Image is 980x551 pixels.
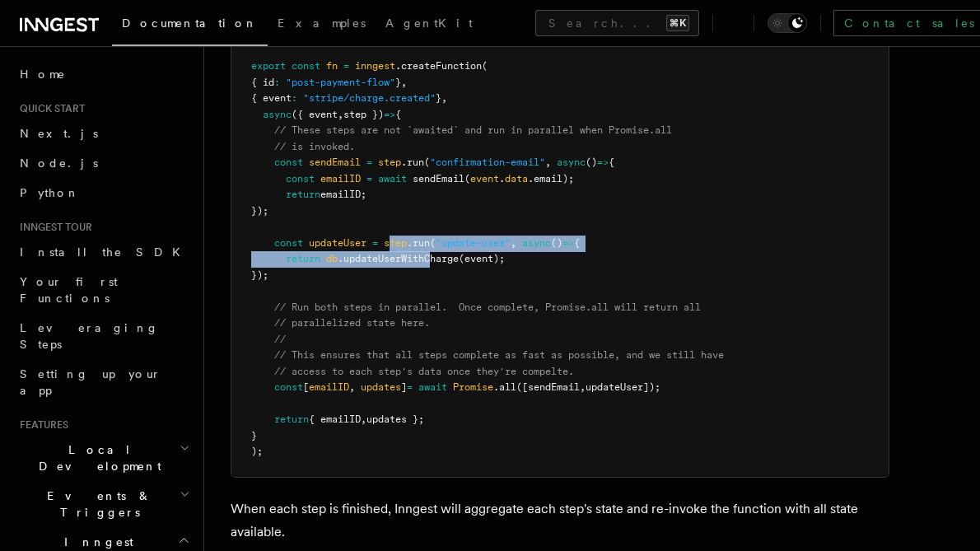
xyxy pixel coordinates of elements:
[586,381,660,393] span: updateUser]);
[338,253,459,264] span: .updateUserWithCharge
[768,13,807,33] button: Toggle dark mode
[20,156,98,170] span: Node.js
[251,205,268,217] span: });
[407,381,413,393] span: =
[303,92,436,104] span: "stripe/charge.created"
[231,497,889,544] p: When each step is finished, Inngest will aggregate each step's state and re-invoke the function w...
[453,381,493,393] span: Promise
[511,237,516,249] span: ,
[361,413,366,425] span: ,
[309,156,361,168] span: sendEmail
[286,189,320,200] span: return
[251,269,268,281] span: });
[516,381,580,393] span: ([sendEmail
[274,413,309,425] span: return
[286,173,315,184] span: const
[528,173,574,184] span: .email);
[505,173,528,184] span: data
[309,237,366,249] span: updateUser
[401,156,424,168] span: .run
[309,413,361,425] span: { emailID
[20,367,161,397] span: Setting up your app
[666,15,689,31] kbd: ⌘K
[395,77,401,88] span: }
[384,237,407,249] span: step
[376,5,483,44] a: AgentKit
[13,441,180,474] span: Local Development
[20,321,159,351] span: Leveraging Steps
[13,148,194,178] a: Node.js
[13,221,92,234] span: Inngest tour
[430,156,545,168] span: "confirmation-email"
[343,109,384,120] span: step })
[326,60,338,72] span: fn
[122,16,258,30] span: Documentation
[395,109,401,120] span: {
[418,381,447,393] span: await
[597,156,609,168] span: =>
[13,178,194,208] a: Python
[436,92,441,104] span: }
[292,109,338,120] span: ({ event
[20,275,118,305] span: Your first Functions
[361,381,401,393] span: updates
[292,92,297,104] span: :
[274,349,724,361] span: // This ensures that all steps complete as fast as possible, and we still have
[522,237,551,249] span: async
[13,435,194,481] button: Local Development
[274,237,303,249] span: const
[274,156,303,168] span: const
[535,10,699,36] button: Search...⌘K
[274,381,303,393] span: const
[13,119,194,148] a: Next.js
[436,237,511,249] span: "update-user"
[274,124,672,136] span: // These steps are not `awaited` and run in parallel when Promise.all
[464,173,470,184] span: (
[309,381,349,393] span: emailID
[385,16,473,30] span: AgentKit
[401,381,407,393] span: ]
[609,156,614,168] span: {
[343,60,349,72] span: =
[274,141,355,152] span: // is invoked.
[274,366,574,377] span: // access to each step's data once they're compelte.
[13,488,180,521] span: Events & Triggers
[13,267,194,313] a: Your first Functions
[112,5,268,46] a: Documentation
[470,173,499,184] span: event
[459,253,505,264] span: (event);
[20,186,80,199] span: Python
[13,481,194,527] button: Events & Triggers
[274,301,701,313] span: // Run both steps in parallel. Once complete, Promise.all will return all
[20,245,190,259] span: Install the SDK
[407,237,430,249] span: .run
[574,237,580,249] span: {
[499,173,505,184] span: .
[562,237,574,249] span: =>
[286,253,320,264] span: return
[551,237,562,249] span: ()
[384,109,395,120] span: =>
[545,156,551,168] span: ,
[13,418,68,432] span: Features
[274,77,280,88] span: :
[366,173,372,184] span: =
[401,77,407,88] span: ,
[493,381,516,393] span: .all
[20,127,98,140] span: Next.js
[263,109,292,120] span: async
[20,66,66,82] span: Home
[338,109,343,120] span: ,
[274,334,286,345] span: //
[251,92,292,104] span: { event
[349,381,355,393] span: ,
[326,253,338,264] span: db
[13,59,194,89] a: Home
[251,60,286,72] span: export
[378,156,401,168] span: step
[586,156,597,168] span: ()
[278,16,366,30] span: Examples
[372,237,378,249] span: =
[580,381,586,393] span: ,
[274,317,430,329] span: // parallelized state here.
